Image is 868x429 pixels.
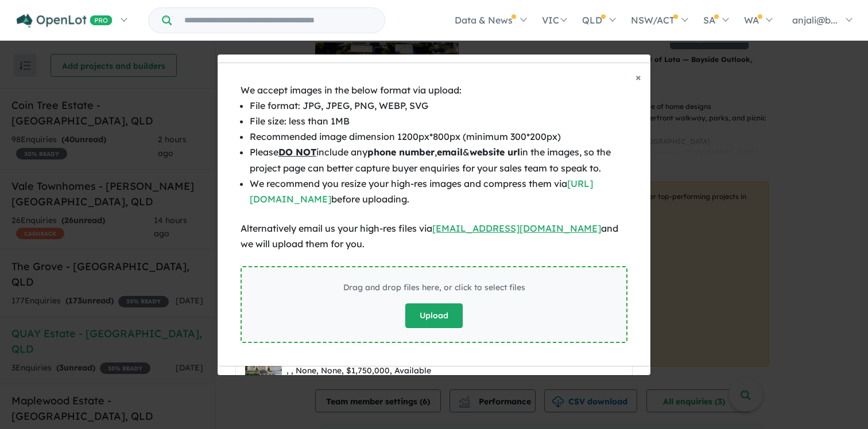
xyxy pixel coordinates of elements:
[343,281,525,295] div: Drag and drop files here, or click to select files
[241,221,627,252] div: Alternatively email us your high-res files via and we will upload them for you.
[437,146,463,158] b: email
[278,146,316,158] u: DO NOT
[250,114,627,129] li: File size: less than 1MB
[17,14,113,28] img: Openlot PRO Logo White
[432,223,601,234] a: [EMAIL_ADDRESS][DOMAIN_NAME]
[250,98,627,114] li: File format: JPG, JPEG, PNG, WEBP, SVG
[250,145,627,175] li: Please include any , & in the images, so the project page can better capture buyer enquiries for ...
[250,178,593,205] a: [URL][DOMAIN_NAME]
[250,129,627,145] li: Recommended image dimension 1200px*800px (minimum 300*200px)
[241,83,627,98] div: We accept images in the below format via upload:
[174,8,382,33] input: Try estate name, suburb, builder or developer
[367,146,435,158] b: phone number
[792,14,838,26] span: anjali@b...
[470,146,520,158] b: website url
[405,303,463,328] button: Upload
[635,71,641,84] span: ×
[250,176,627,207] li: We recommend you resize your high-res images and compress them via before uploading.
